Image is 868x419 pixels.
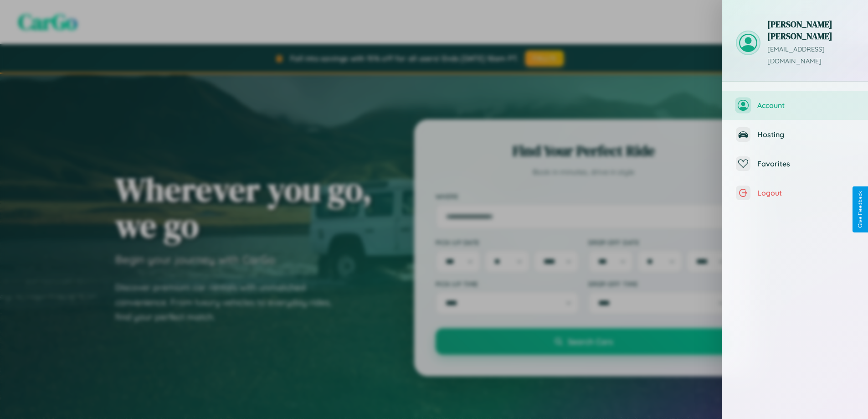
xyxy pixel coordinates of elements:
[722,91,868,120] button: Account
[767,44,854,67] p: [EMAIL_ADDRESS][DOMAIN_NAME]
[857,191,863,228] div: Give Feedback
[757,159,854,168] span: Favorites
[757,188,854,197] span: Logout
[722,120,868,149] button: Hosting
[722,149,868,178] button: Favorites
[757,130,854,139] span: Hosting
[722,178,868,207] button: Logout
[767,18,854,42] h3: [PERSON_NAME] [PERSON_NAME]
[757,101,854,110] span: Account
